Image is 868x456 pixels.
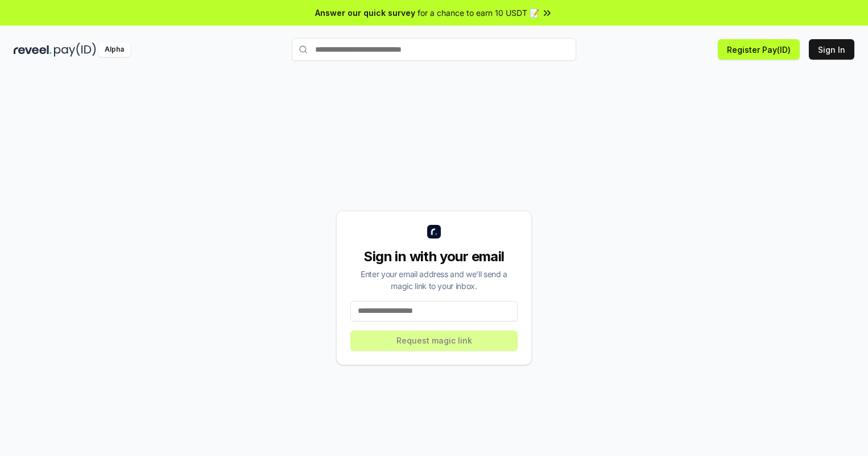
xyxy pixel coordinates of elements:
button: Register Pay(ID) [718,39,800,60]
div: Sign in with your email [350,248,518,266]
button: Sign In [809,39,854,60]
div: Enter your email address and we’ll send a magic link to your inbox. [350,268,518,292]
span: for a chance to earn 10 USDT 📝 [418,7,539,19]
span: Answer our quick survey [315,7,415,19]
img: reveel_dark [14,43,52,57]
div: Alpha [98,43,130,57]
img: pay_id [54,43,96,57]
img: logo_small [427,225,441,239]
